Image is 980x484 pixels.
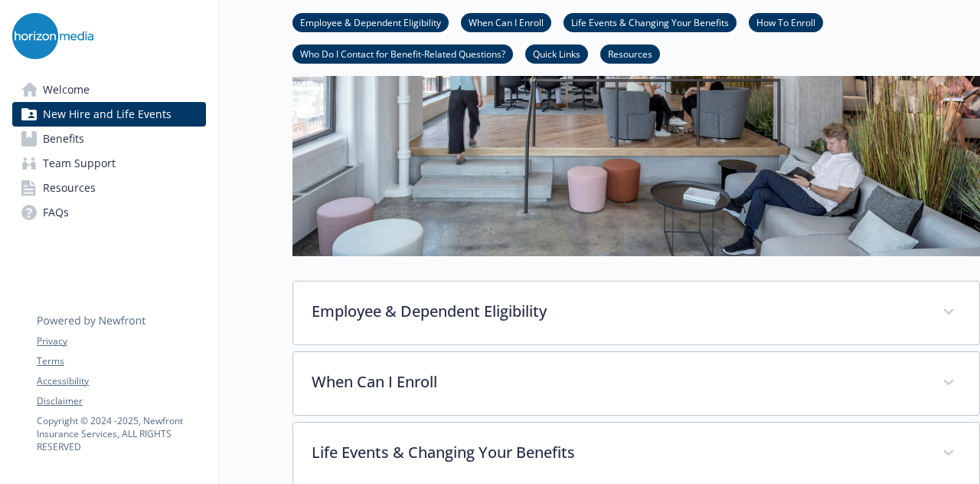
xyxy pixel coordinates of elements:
[293,282,979,344] div: Employee & Dependent Eligibility
[312,370,924,393] p: When Can I Enroll
[12,151,206,176] a: Team Support
[37,334,205,348] a: Privacy
[292,46,513,61] a: Who Do I Contact for Benefit-Related Questions?
[43,127,84,151] span: Benefits
[37,354,205,368] a: Terms
[12,127,206,151] a: Benefits
[12,176,206,200] a: Resources
[293,352,979,415] div: When Can I Enroll
[12,200,206,225] a: FAQs
[43,77,90,102] span: Welcome
[43,102,171,127] span: New Hire and Life Events
[12,102,206,127] a: New Hire and Life Events
[43,151,116,176] span: Team Support
[37,414,205,453] p: Copyright © 2024 - 2025 , Newfront Insurance Services, ALL RIGHTS RESERVED
[600,46,660,61] a: Resources
[563,15,737,29] a: Life Events & Changing Your Benefits
[749,15,823,29] a: How To Enroll
[43,176,96,200] span: Resources
[312,300,924,323] p: Employee & Dependent Eligibility
[312,441,924,464] p: Life Events & Changing Your Benefits
[37,374,205,388] a: Accessibility
[12,77,206,102] a: Welcome
[43,200,69,225] span: FAQs
[461,15,551,29] a: When Can I Enroll
[37,394,205,408] a: Disclaimer
[525,46,588,61] a: Quick Links
[292,15,449,29] a: Employee & Dependent Eligibility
